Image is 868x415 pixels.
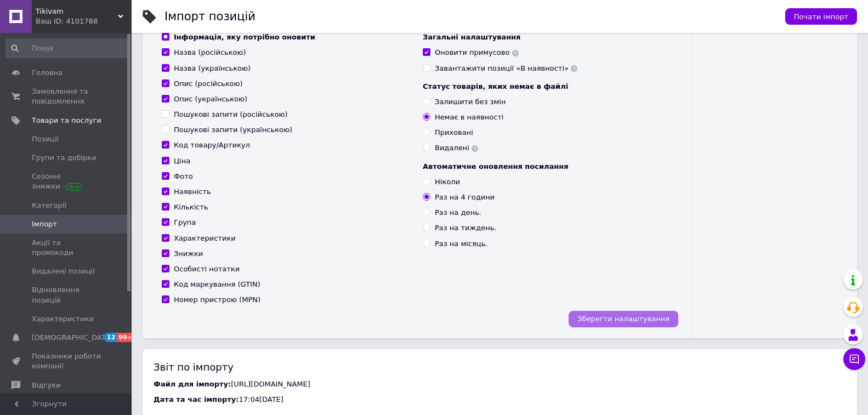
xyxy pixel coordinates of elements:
[32,351,101,371] span: Показники роботи компанії
[174,32,315,42] div: Інформація, яку потрібно оновити
[843,348,865,370] button: Чат з покупцем
[435,177,460,187] div: Ніколи
[231,380,310,388] span: [URL][DOMAIN_NAME]
[423,82,673,92] div: Статус товарів, яких немає в файлі
[174,110,288,120] div: Пошукові запити (російською)
[32,172,101,191] span: Сезонні знижки
[174,187,211,197] div: Наявність
[32,380,60,390] span: Відгуки
[36,16,132,26] div: Ваш ID: 4101788
[435,239,487,249] div: Раз на місяць.
[5,38,129,58] input: Пошук
[435,48,519,58] div: Оновити примусово
[785,8,857,25] button: Почати імпорт
[32,266,95,276] span: Видалені позиції
[32,238,101,258] span: Акції та промокоди
[174,172,193,181] div: Фото
[174,202,208,212] div: Кількість
[435,192,495,202] div: Раз на 4 години
[435,97,506,107] div: Залишити без змін
[174,64,251,73] div: Назва (українською)
[239,395,283,403] span: 17:04[DATE]
[154,395,239,403] span: Дата та час імпорту:
[174,218,196,228] div: Група
[174,156,190,166] div: Ціна
[794,13,848,21] span: Почати імпорт
[577,315,670,323] span: Зберегти налаштування
[104,333,117,342] span: 12
[435,112,503,122] div: Немає в наявності
[32,153,97,163] span: Групи та добірки
[32,201,66,211] span: Категорії
[174,140,250,150] div: Код товару/Артикул
[174,234,236,243] div: Характеристики
[174,48,246,58] div: Назва (російською)
[435,143,478,153] div: Видалені
[435,208,481,218] div: Раз на день.
[32,285,101,305] span: Відновлення позицій
[32,219,57,229] span: Імпорт
[32,87,101,106] span: Замовлення та повідомлення
[423,32,673,42] div: Загальні налаштування
[569,311,678,327] button: Зберегти налаштування
[174,125,292,135] div: Пошукові запити (українською)
[174,249,203,259] div: Знижки
[435,128,473,138] div: Приховані
[154,360,846,374] div: Звіт по імпорту
[164,10,256,23] h1: Імпорт позицій
[423,162,673,172] div: Автоматичне оновлення посилання
[117,333,135,342] span: 99+
[435,223,496,233] div: Раз на тиждень.
[174,79,243,89] div: Опис (російською)
[32,134,59,144] span: Позиції
[36,7,118,16] span: Tikivam
[32,333,113,343] span: [DEMOGRAPHIC_DATA]
[435,64,577,73] div: Завантажити позиції «В наявності»
[174,295,260,305] div: Номер пристрою (MPN)
[174,264,240,274] div: Особисті нотатки
[32,68,63,78] span: Головна
[32,314,94,324] span: Характеристики
[174,280,260,289] div: Код маркування (GTIN)
[174,94,247,104] div: Опис (українською)
[154,380,231,388] span: Файл для імпорту:
[32,116,101,126] span: Товари та послуги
